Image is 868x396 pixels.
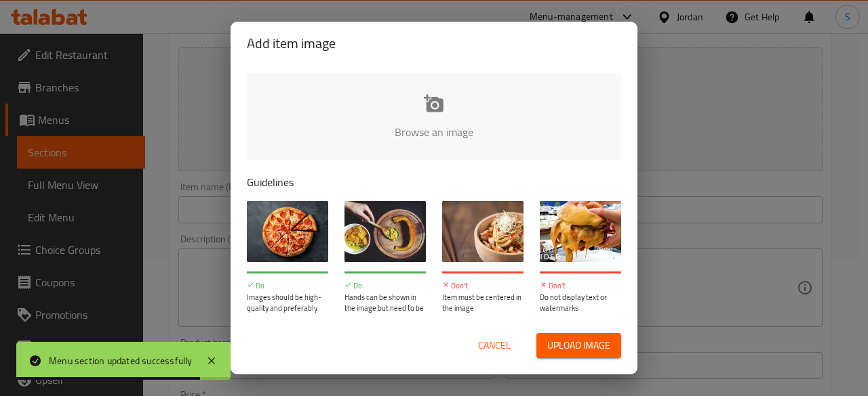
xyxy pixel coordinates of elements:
h2: Add item image [247,32,621,54]
p: Images should be high-quality and preferably from a wide-angle [247,292,328,326]
button: Cancel [473,333,516,358]
div: Menu section updated successfully [49,353,193,368]
img: guide-img-1@3x.jpg [247,201,328,262]
p: Do [344,280,426,292]
p: Do not display text or watermarks [540,292,621,314]
img: guide-img-4@3x.jpg [540,201,621,262]
button: Upload image [536,333,621,358]
img: guide-img-3@3x.jpg [442,201,524,262]
span: Upload image [547,337,610,354]
p: Don't [540,280,621,292]
p: Guidelines [247,174,621,190]
p: Hands can be shown in the image but need to be clean and styled [344,292,426,326]
span: Cancel [478,337,511,354]
p: Do [247,280,328,292]
p: Item must be centered in the image [442,292,524,314]
img: guide-img-2@3x.jpg [344,201,426,262]
p: Don't [442,280,524,292]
